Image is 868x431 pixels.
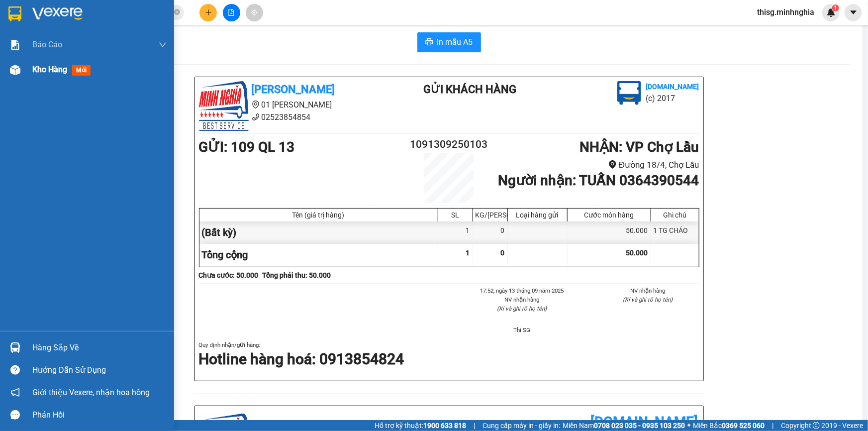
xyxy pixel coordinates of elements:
span: In mẫu A5 [437,36,473,48]
span: plus [205,9,212,16]
div: Ghi chú [654,211,696,219]
li: 17:52, ngày 13 tháng 09 năm 2025 [471,286,574,295]
div: Loại hàng gửi [510,211,565,219]
span: 1 [466,249,470,257]
img: solution-icon [10,40,20,50]
div: Hướng dẫn sử dụng [32,363,167,378]
span: Kho hàng [32,65,67,74]
span: thisg.minhnghia [749,6,822,18]
span: down [159,41,167,49]
strong: Hotline hàng hoá: 0913854824 [199,350,404,368]
img: logo.jpg [199,81,249,131]
i: (Kí và ghi rõ họ tên) [497,305,547,312]
b: Tổng phải thu: 50.000 [263,271,331,279]
button: file-add [223,4,240,21]
span: Giới thiệu Vexere, nhận hoa hồng [32,386,150,399]
strong: 1900 633 818 [423,422,466,430]
button: aim [246,4,263,21]
button: printerIn mẫu A5 [417,32,481,52]
li: Đường 18/4, Chợ Lầu [490,158,699,172]
div: 1 [438,221,473,244]
b: [DOMAIN_NAME] [646,83,699,91]
span: Miền Bắc [693,420,765,431]
span: printer [425,38,433,47]
b: GỬI : 109 QL 13 [4,62,100,79]
span: message [10,410,20,420]
span: phone [57,36,65,44]
span: environment [57,24,65,32]
li: 02523854854 [4,34,190,47]
strong: 0708 023 035 - 0935 103 250 [594,422,685,430]
span: question-circle [10,365,20,375]
img: warehouse-icon [10,342,20,353]
span: environment [608,160,617,169]
div: 50.000 [568,221,651,244]
div: Cước món hàng [570,211,648,219]
span: Tổng cộng [202,249,248,261]
li: NV nhận hàng [471,295,574,304]
span: phone [252,113,260,121]
b: [DOMAIN_NAME] [591,414,698,430]
span: Miền Nam [563,420,685,431]
div: 1 TG CHÁO [651,221,699,244]
li: 01 [PERSON_NAME] [199,99,384,111]
span: file-add [228,9,235,16]
li: 02523854854 [199,111,384,123]
sup: 1 [832,4,839,11]
div: (Bất kỳ) [199,221,438,244]
li: Thi SG [471,325,574,334]
div: Phản hồi [32,408,167,423]
span: 1 [834,4,837,11]
span: | [474,420,475,431]
div: SL [441,211,470,219]
span: Hỗ trợ kỹ thuật: [375,420,466,431]
span: copyright [813,422,820,429]
div: Tên (giá trị hàng) [202,211,435,219]
span: ⚪️ [687,424,690,428]
span: 50.000 [626,249,648,257]
button: caret-down [845,4,862,21]
b: Gửi khách hàng [423,83,516,96]
b: Người nhận : TUẤN 0364390544 [498,172,699,189]
div: KG/[PERSON_NAME] [476,211,505,219]
b: [PERSON_NAME] [57,6,141,19]
span: | [772,420,773,431]
b: Chưa cước : 50.000 [199,271,259,279]
li: (c) 2017 [646,92,699,105]
b: NHẬN : VP Chợ Lầu [579,139,699,155]
span: notification [10,388,20,397]
button: plus [199,4,217,21]
span: close-circle [174,9,180,15]
img: logo.jpg [617,81,641,105]
span: environment [252,101,260,108]
span: mới [72,65,91,76]
img: warehouse-icon [10,65,20,75]
h2: 1091309250103 [407,136,491,153]
span: Báo cáo [32,38,62,51]
img: icon-new-feature [827,8,836,17]
div: Hàng sắp về [32,340,167,355]
li: NV nhận hàng [597,286,699,295]
img: logo-vxr [8,6,21,21]
b: [PERSON_NAME] [252,83,335,96]
span: 0 [501,249,505,257]
img: logo.jpg [4,4,54,54]
strong: 0369 525 060 [722,422,765,430]
b: GỬI : 109 QL 13 [199,139,295,155]
div: Quy định nhận/gửi hàng : [199,340,699,370]
i: (Kí và ghi rõ họ tên) [623,296,673,303]
span: caret-down [849,8,858,17]
li: 01 [PERSON_NAME] [4,22,190,34]
span: aim [251,9,258,16]
span: Cung cấp máy in - giấy in: [482,420,560,431]
span: close-circle [174,8,180,17]
div: 0 [473,221,508,244]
